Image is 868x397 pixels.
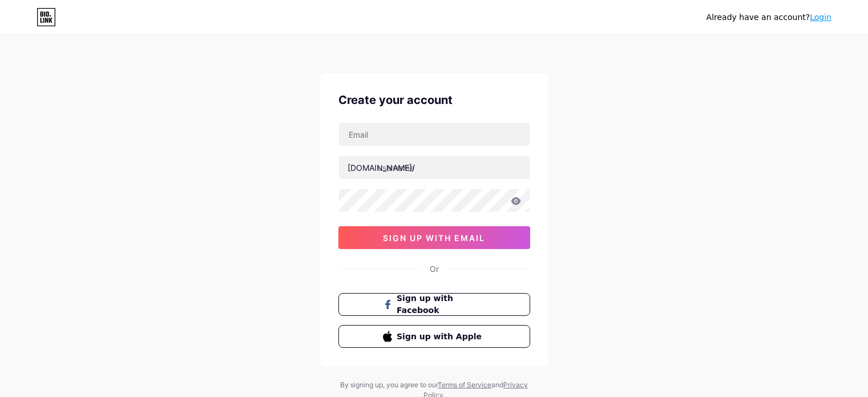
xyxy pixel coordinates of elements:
input: Email [339,123,530,146]
button: Sign up with Apple [338,325,530,348]
a: Login [810,13,831,22]
div: [DOMAIN_NAME]/ [348,162,415,174]
span: sign up with email [383,233,485,243]
button: sign up with email [338,226,530,249]
div: Already have an account? [706,11,831,23]
button: Sign up with Facebook [338,293,530,316]
span: Sign up with Facebook [397,292,485,316]
div: Or [430,263,439,275]
a: Terms of Service [438,380,491,389]
span: Sign up with Apple [397,331,485,343]
div: Create your account [338,91,530,109]
input: username [339,156,530,179]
